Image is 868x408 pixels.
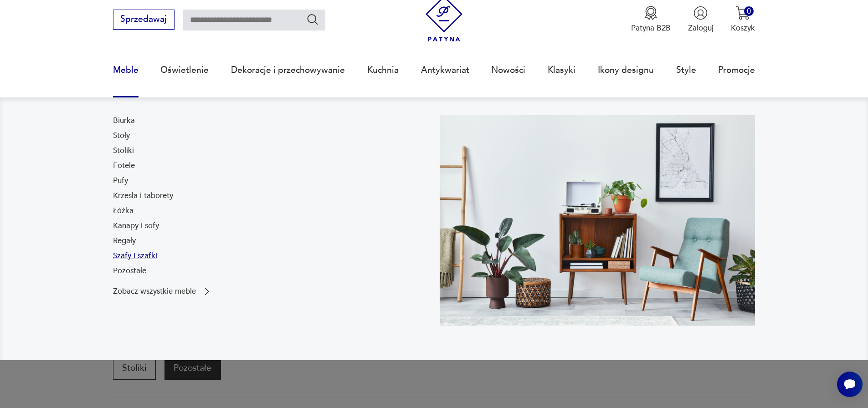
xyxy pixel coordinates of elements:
[837,372,863,397] iframe: Smartsupp widget button
[644,6,658,20] img: Ikona medalu
[113,130,130,141] a: Stoły
[306,13,319,26] button: Szukaj
[113,145,134,156] a: Stoliki
[113,220,159,231] a: Kanapy i sofy
[736,6,750,20] img: Ikona koszyka
[631,23,671,33] p: Patyna B2B
[421,49,469,91] a: Antykwariat
[548,49,575,91] a: Klasyki
[631,6,671,33] a: Ikona medaluPatyna B2B
[113,175,128,186] a: Pufy
[631,6,671,33] button: Patyna B2B
[676,49,696,91] a: Style
[231,49,345,91] a: Dekoracje i przechowywanie
[113,205,134,216] a: Łóżka
[113,115,135,126] a: Biurka
[688,23,714,33] p: Zaloguj
[113,16,175,24] a: Sprzedawaj
[688,6,714,33] button: Zaloguj
[744,6,754,16] div: 0
[491,49,525,91] a: Nowości
[113,49,139,91] a: Meble
[113,190,173,201] a: Krzesła i taborety
[113,235,136,246] a: Regały
[113,160,135,171] a: Fotele
[693,6,708,20] img: Ikonka użytkownika
[113,250,157,261] a: Szafy i szafki
[160,49,209,91] a: Oświetlenie
[113,286,212,297] a: Zobacz wszystkie meble
[367,49,399,91] a: Kuchnia
[598,49,654,91] a: Ikony designu
[440,115,755,326] img: 969d9116629659dbb0bd4e745da535dc.jpg
[113,288,196,295] p: Zobacz wszystkie meble
[731,23,755,33] p: Koszyk
[113,10,175,30] button: Sprzedawaj
[731,6,755,33] button: 0Koszyk
[718,49,755,91] a: Promocje
[113,265,146,276] a: Pozostałe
